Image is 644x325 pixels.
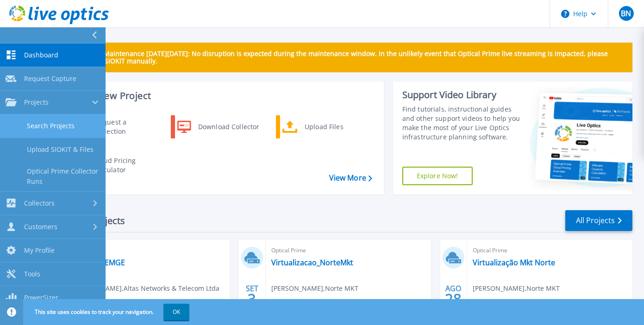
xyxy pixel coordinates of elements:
[473,258,555,267] a: Virtualização Mkt Norte
[473,283,560,294] span: [PERSON_NAME] , Norte MKT
[70,245,224,256] span: Optical Prime
[271,258,353,267] a: Virtualizacao_NorteMkt
[248,295,256,303] span: 3
[163,304,189,320] button: OK
[402,105,522,142] div: Find tutorials, instructional guides and other support videos to help you make the most of your L...
[171,115,266,138] a: Download Collector
[66,91,372,101] h3: Start a New Project
[24,98,49,106] span: Projects
[89,156,158,175] div: Cloud Pricing Calculator
[24,51,58,59] span: Dashboard
[473,245,627,256] span: Optical Prime
[90,118,158,136] div: Request a Collection
[329,174,372,182] a: View More
[402,167,473,185] a: Explore Now!
[445,295,462,303] span: 28
[24,246,55,255] span: My Profile
[194,118,263,136] div: Download Collector
[243,282,261,316] div: SET 2025
[24,199,55,207] span: Collectors
[69,50,625,65] p: Scheduled Maintenance [DATE][DATE]: No disruption is expected during the maintenance window. In t...
[25,304,189,320] span: This site uses cookies to track your navigation.
[402,89,522,101] div: Support Video Library
[276,115,371,138] a: Upload Files
[271,245,425,256] span: Optical Prime
[24,294,58,302] span: PowerSizer
[65,115,160,138] a: Request a Collection
[70,283,219,294] span: [PERSON_NAME] , Altas Networks & Telecom Ltda
[65,154,160,177] a: Cloud Pricing Calculator
[24,270,40,278] span: Tools
[565,210,632,231] a: All Projects
[300,118,369,136] div: Upload Files
[621,10,631,17] span: BN
[24,223,57,231] span: Customers
[444,282,462,316] div: AGO 2025
[271,283,358,294] span: [PERSON_NAME] , Norte MKT
[24,75,76,83] span: Request Capture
